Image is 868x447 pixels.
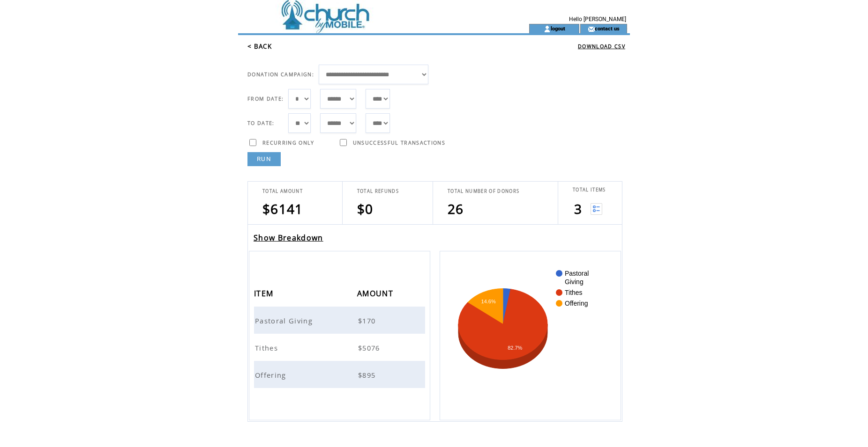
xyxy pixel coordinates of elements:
span: 3 [574,200,582,218]
a: ITEM [254,290,276,296]
text: 82.7% [508,345,522,351]
text: 14.6% [481,299,495,304]
span: Offering [255,370,289,380]
span: TOTAL NUMBER OF DONORS [448,188,519,194]
span: TO DATE: [247,120,275,126]
a: DOWNLOAD CSV [578,43,625,50]
span: $170 [358,316,378,325]
text: Tithes [565,289,583,296]
span: $6141 [262,200,303,218]
img: View list [591,203,602,215]
span: TOTAL ITEMS [573,187,606,193]
span: Hello [PERSON_NAME] [569,16,626,22]
text: Pastoral [565,270,589,277]
span: $895 [358,370,378,380]
a: AMOUNT [357,290,396,296]
span: TOTAL REFUNDS [357,188,399,194]
span: 26 [448,200,464,218]
a: Offering [255,370,289,378]
span: UNSUCCESSFUL TRANSACTIONS [353,139,445,146]
svg: A chart. [454,265,606,406]
a: logout [551,25,565,31]
span: TOTAL AMOUNT [262,188,303,194]
span: RECURRING ONLY [262,139,314,146]
span: Pastoral Giving [255,316,315,325]
span: FROM DATE: [247,95,284,102]
span: DONATION CAMPAIGN: [247,71,314,78]
a: Tithes [255,343,280,351]
text: Giving [565,278,584,286]
span: $0 [357,200,374,218]
a: Show Breakdown [254,233,323,243]
a: < BACK [247,42,272,51]
a: Pastoral Giving [255,315,315,324]
a: contact us [595,25,620,31]
span: ITEM [254,286,276,303]
span: $5076 [358,343,382,352]
text: Offering [565,300,588,307]
a: RUN [247,152,281,166]
img: contact_us_icon.gif [588,25,595,33]
img: account_icon.gif [544,25,551,33]
span: AMOUNT [357,286,396,303]
span: Tithes [255,343,280,352]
